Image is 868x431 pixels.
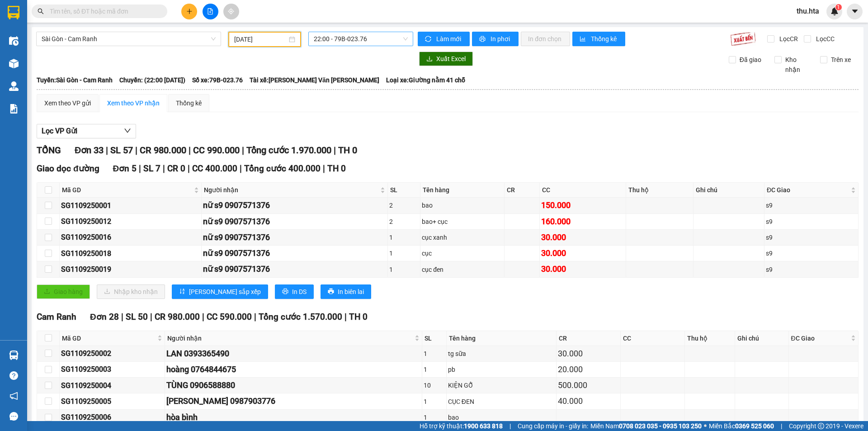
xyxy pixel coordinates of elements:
[448,380,555,390] div: KIỆN GỖ
[835,4,842,10] sup: 1
[42,32,216,46] span: Sài Gòn - Cam Ranh
[143,163,160,174] span: SL 7
[479,36,487,43] span: printer
[386,75,465,85] span: Loại xe: Giường nằm 41 chỗ
[540,183,627,198] th: CC
[186,8,193,14] span: plus
[292,287,307,297] span: In DS
[193,145,240,156] span: CC 990.000
[121,312,123,322] span: |
[37,163,99,174] span: Giao dọc đường
[436,54,466,64] span: Xuất Excel
[321,284,371,299] button: printerIn biên lai
[420,421,503,431] span: Hỗ trợ kỹ thuật:
[851,7,859,15] span: caret-down
[422,200,503,210] div: bao
[328,288,334,295] span: printer
[61,200,200,211] div: SG1109250001
[422,232,503,242] div: cục xanh
[192,163,237,174] span: CC 400.000
[203,215,386,228] div: nữ s9 0907571376
[541,247,625,260] div: 30.000
[61,380,163,391] div: SG1109250004
[827,55,854,65] span: Trên xe
[389,217,419,227] div: 2
[766,248,857,258] div: s9
[704,424,707,428] span: ⚪️
[541,215,625,228] div: 160.000
[166,411,420,424] div: hòa bình
[812,34,836,44] span: Lọc CC
[693,183,764,198] th: Ghi chú
[767,185,849,195] span: ĐC Giao
[203,231,386,244] div: nữ s9 0907571376
[44,98,91,108] div: Xem theo VP gửi
[781,421,782,431] span: |
[37,312,76,322] span: Cam Ranh
[422,331,446,346] th: SL
[344,312,347,322] span: |
[246,145,331,156] span: Tổng cước 1.970.000
[558,347,619,360] div: 30.000
[203,199,386,212] div: nữ s9 0907571376
[626,183,693,198] th: Thu hộ
[590,421,702,431] span: Miền Nam
[37,284,90,299] button: uploadGiao hàng
[38,8,44,14] span: search
[181,4,197,19] button: plus
[389,248,419,258] div: 1
[558,395,619,407] div: 40.000
[709,421,774,431] span: Miền Bắc
[541,263,625,275] div: 30.000
[338,145,357,156] span: TH 0
[37,145,61,156] span: TỔNG
[685,331,735,346] th: Thu hộ
[766,200,857,210] div: s9
[60,410,165,426] td: SG1109250006
[422,217,503,227] div: bao+ cục
[491,34,511,44] span: In phơi
[61,216,200,227] div: SG1109250012
[426,56,433,63] span: download
[60,198,202,213] td: SG1109250001
[166,395,420,407] div: [PERSON_NAME] 0987903776
[338,287,364,297] span: In biên lai
[61,248,200,259] div: SG1109250018
[126,312,148,322] span: SL 50
[334,145,336,156] span: |
[60,393,165,409] td: SG1109250005
[735,422,774,430] strong: 0369 525 060
[37,76,113,84] b: Tuyến: Sài Gòn - Cam Ranh
[419,52,473,66] button: downloadXuất Excel
[558,379,619,392] div: 500.000
[188,163,190,174] span: |
[9,350,19,360] img: warehouse-icon
[448,365,555,374] div: pb
[119,75,185,85] span: Chuyến: (22:00 [DATE])
[766,217,857,227] div: s9
[60,230,202,246] td: SG1109250016
[791,333,849,343] span: ĐC Giao
[619,422,702,430] strong: 0708 023 035 - 0935 103 250
[207,8,213,14] span: file-add
[425,36,433,43] span: sync
[203,263,386,275] div: nữ s9 0907571376
[90,312,119,322] span: Đơn 28
[314,32,408,46] span: 22:00 - 79B-023.76
[9,392,18,400] span: notification
[259,312,342,322] span: Tổng cước 1.570.000
[558,363,619,376] div: 20.000
[389,232,419,242] div: 1
[140,145,186,156] span: CR 980.000
[389,265,419,275] div: 1
[167,333,413,343] span: Người nhận
[282,288,288,295] span: printer
[9,81,19,91] img: warehouse-icon
[730,32,756,46] img: 9k=
[135,145,137,156] span: |
[389,200,419,210] div: 2
[776,34,799,44] span: Lọc CR
[424,412,444,422] div: 1
[541,231,625,244] div: 30.000
[830,7,839,15] img: icon-new-feature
